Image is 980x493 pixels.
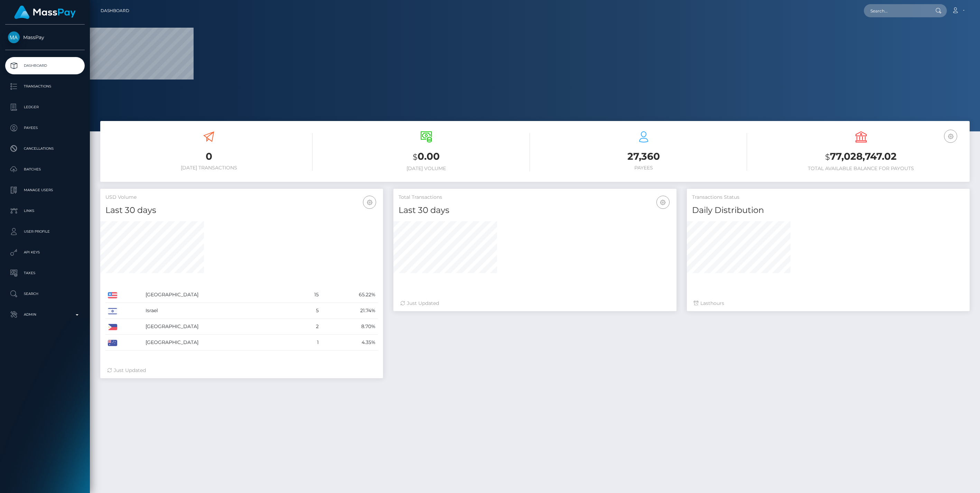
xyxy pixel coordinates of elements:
h4: Last 30 days [399,204,671,216]
img: MassPay [8,31,20,43]
h3: 0 [105,150,312,163]
img: US.png [108,292,117,298]
span: MassPay [5,34,85,40]
img: PH.png [108,324,117,330]
h5: Total Transactions [399,194,671,201]
a: Transactions [5,78,85,95]
p: Ledger [8,102,82,112]
h5: Transactions Status [692,194,964,201]
td: Israel [143,303,296,319]
td: 2 [296,319,321,335]
a: Dashboard [101,3,129,18]
a: Admin [5,306,85,323]
a: Taxes [5,264,85,282]
p: Dashboard [8,61,82,71]
h5: USD Volume [105,194,378,201]
p: Manage Users [8,185,82,195]
td: 5 [296,303,321,319]
div: Just Updated [107,367,376,374]
h3: 27,360 [540,150,747,163]
p: Transactions [8,81,82,92]
img: MassPay Logo [14,6,76,19]
img: IL.png [108,308,117,314]
p: Cancellations [8,143,82,154]
small: $ [825,152,830,162]
h6: [DATE] Volume [323,166,530,171]
a: Ledger [5,99,85,116]
h6: Total Available Balance for Payouts [757,166,964,171]
td: 21.74% [321,303,378,319]
p: Admin [8,309,82,320]
td: 15 [296,287,321,303]
a: User Profile [5,223,85,240]
a: Manage Users [5,182,85,199]
p: Taxes [8,268,82,278]
a: Search [5,285,85,303]
h4: Daily Distribution [692,204,964,216]
td: 4.35% [321,335,378,351]
td: 65.22% [321,287,378,303]
td: [GEOGRAPHIC_DATA] [143,335,296,351]
small: $ [413,152,418,162]
p: Batches [8,164,82,175]
p: API Keys [8,247,82,258]
td: [GEOGRAPHIC_DATA] [143,319,296,335]
p: Search [8,289,82,299]
h4: Last 30 days [105,204,378,216]
p: Links [8,206,82,216]
a: Links [5,202,85,220]
p: User Profile [8,226,82,237]
a: Batches [5,161,85,178]
h3: 0.00 [323,150,530,164]
a: API Keys [5,244,85,261]
td: [GEOGRAPHIC_DATA] [143,287,296,303]
img: AU.png [108,340,117,346]
div: Just Updated [400,300,669,307]
h6: Payees [540,165,747,171]
td: 1 [296,335,321,351]
p: Payees [8,123,82,133]
a: Cancellations [5,140,85,157]
div: Last hours [694,300,963,307]
h6: [DATE] Transactions [105,165,312,171]
a: Payees [5,119,85,137]
input: Search... [864,4,929,17]
td: 8.70% [321,319,378,335]
h3: 77,028,747.02 [757,150,964,164]
a: Dashboard [5,57,85,74]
